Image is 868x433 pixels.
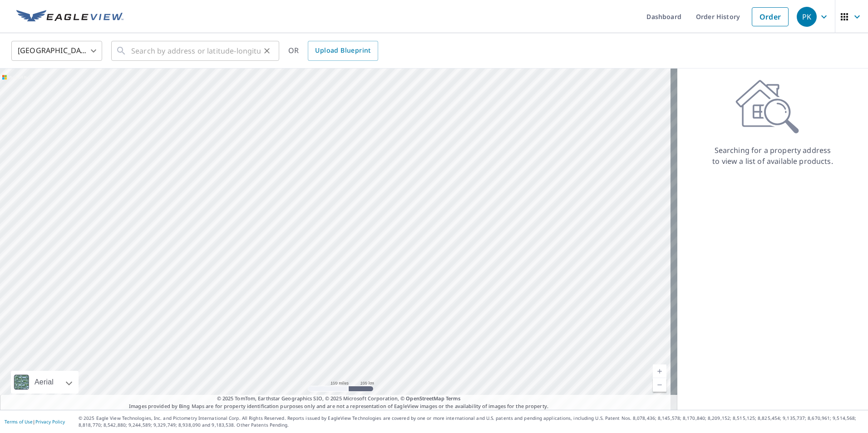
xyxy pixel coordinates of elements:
a: OpenStreetMap [406,395,444,402]
a: Order [752,7,789,26]
p: Searching for a property address to view a list of available products. [712,145,833,167]
div: OR [288,41,378,61]
img: EV Logo [16,10,123,24]
div: PK [797,7,817,27]
p: © 2025 Eagle View Technologies, Inc. and Pictometry International Corp. All Rights Reserved. Repo... [79,415,863,428]
div: Aerial [11,371,79,394]
input: Search by address or latitude-longitude [131,38,261,64]
span: Upload Blueprint [315,45,370,56]
div: [GEOGRAPHIC_DATA] [11,38,102,64]
a: Current Level 6, Zoom In [653,364,666,378]
a: Terms [446,395,461,402]
a: Upload Blueprint [308,41,378,61]
button: Clear [261,44,273,57]
a: Privacy Policy [35,418,65,425]
a: Current Level 6, Zoom Out [653,378,666,392]
a: Terms of Use [5,418,33,425]
span: © 2025 TomTom, Earthstar Geographics SIO, © 2025 Microsoft Corporation, © [217,395,461,403]
div: Aerial [32,371,56,394]
p: | [5,419,65,424]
